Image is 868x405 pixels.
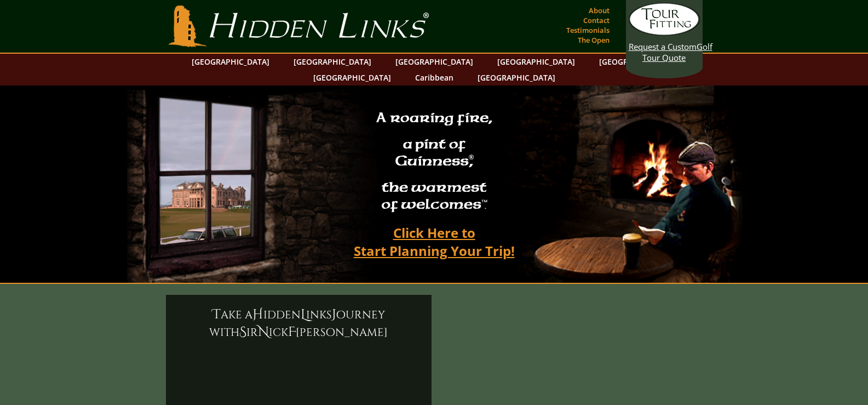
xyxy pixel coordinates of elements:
span: N [258,323,269,341]
a: [GEOGRAPHIC_DATA] [390,54,479,70]
a: About [586,3,612,18]
a: [GEOGRAPHIC_DATA] [186,54,275,70]
span: J [332,306,336,323]
span: F [288,323,296,341]
a: Click Here toStart Planning Your Trip! [343,220,526,264]
span: S [239,323,246,341]
span: Request a Custom [629,41,697,52]
a: [GEOGRAPHIC_DATA] [288,54,377,70]
span: T [212,306,221,323]
a: Contact [580,13,612,28]
a: Request a CustomGolf Tour Quote [629,3,700,63]
a: The Open [575,32,612,48]
h2: A roaring fire, a pint of Guinness , the warmest of welcomes™. [369,105,499,220]
span: H [252,306,263,323]
a: [GEOGRAPHIC_DATA] [594,54,682,70]
a: [GEOGRAPHIC_DATA] [308,70,396,85]
a: [GEOGRAPHIC_DATA] [472,70,561,85]
a: [GEOGRAPHIC_DATA] [492,54,580,70]
a: Caribbean [410,70,459,85]
h6: ake a idden inks ourney with ir ick [PERSON_NAME] [177,306,421,341]
span: L [301,306,306,323]
a: Testimonials [564,22,612,38]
